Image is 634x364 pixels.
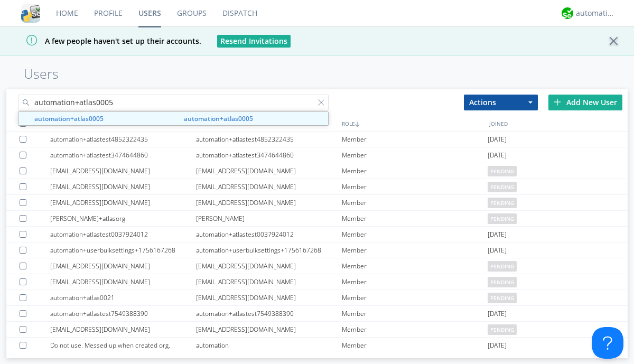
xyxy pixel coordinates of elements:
span: pending [488,293,517,303]
div: [EMAIL_ADDRESS][DOMAIN_NAME] [50,274,196,290]
a: [EMAIL_ADDRESS][DOMAIN_NAME][EMAIL_ADDRESS][DOMAIN_NAME]Memberpending [6,258,628,274]
div: Member [342,179,488,194]
span: pending [488,277,517,287]
div: automation+atlastest4852322435 [196,132,342,147]
div: Member [342,195,488,210]
div: [PERSON_NAME]+atlasorg [50,211,196,226]
span: pending [488,182,517,192]
a: [EMAIL_ADDRESS][DOMAIN_NAME][EMAIL_ADDRESS][DOMAIN_NAME]Memberpending [6,195,628,211]
div: [EMAIL_ADDRESS][DOMAIN_NAME] [196,179,342,194]
a: [EMAIL_ADDRESS][DOMAIN_NAME][EMAIL_ADDRESS][DOMAIN_NAME]Memberpending [6,322,628,338]
div: [EMAIL_ADDRESS][DOMAIN_NAME] [196,163,342,179]
div: automation+userbulksettings+1756167268 [50,242,196,258]
div: automation+atlastest7549388390 [50,306,196,321]
div: [EMAIL_ADDRESS][DOMAIN_NAME] [50,322,196,337]
div: [EMAIL_ADDRESS][DOMAIN_NAME] [196,322,342,337]
div: automation+atlastest3474644860 [50,147,196,163]
span: pending [488,261,517,272]
a: [EMAIL_ADDRESS][DOMAIN_NAME][EMAIL_ADDRESS][DOMAIN_NAME]Memberpending [6,163,628,179]
a: Do not use. Messed up when created org.automationMember[DATE] [6,338,628,353]
a: [PERSON_NAME]+atlasorg[PERSON_NAME]Memberpending [6,211,628,227]
div: ROLE [339,116,487,131]
div: [EMAIL_ADDRESS][DOMAIN_NAME] [196,290,342,305]
a: automation+atlastest3474644860automation+atlastest3474644860Member[DATE] [6,147,628,163]
div: Member [342,211,488,226]
div: automation [196,338,342,353]
img: cddb5a64eb264b2086981ab96f4c1ba7 [21,4,40,23]
div: [EMAIL_ADDRESS][DOMAIN_NAME] [50,179,196,194]
div: Member [342,306,488,321]
span: [DATE] [488,338,507,353]
div: automation+atlastest3474644860 [196,147,342,163]
div: automation+userbulksettings+1756167268 [196,242,342,258]
strong: automation+atlas0005 [184,114,253,123]
div: Member [342,163,488,179]
div: [EMAIL_ADDRESS][DOMAIN_NAME] [196,274,342,290]
div: automation+atlastest0037924012 [50,227,196,242]
div: JOINED [487,116,634,131]
div: Member [342,290,488,305]
div: [EMAIL_ADDRESS][DOMAIN_NAME] [196,195,342,210]
input: Search users [18,95,329,110]
div: Do not use. Messed up when created org. [50,338,196,353]
span: [DATE] [488,147,507,163]
span: pending [488,198,517,208]
span: pending [488,166,517,176]
a: automation+atlastest0037924012automation+atlastest0037924012Member[DATE] [6,227,628,242]
div: automation+atlastest0037924012 [196,227,342,242]
div: automation+atlas [576,8,616,18]
div: [EMAIL_ADDRESS][DOMAIN_NAME] [196,258,342,274]
div: [EMAIL_ADDRESS][DOMAIN_NAME] [50,195,196,210]
div: Member [342,258,488,274]
div: Member [342,227,488,242]
span: A few people haven't set up their accounts. [8,36,201,46]
a: automation+atlas0021[EMAIL_ADDRESS][DOMAIN_NAME]Memberpending [6,290,628,306]
a: automation+atlastest4852322435automation+atlastest4852322435Member[DATE] [6,132,628,147]
div: [EMAIL_ADDRESS][DOMAIN_NAME] [50,163,196,179]
div: automation+atlas0021 [50,290,196,305]
div: Add New User [548,95,622,110]
iframe: Toggle Customer Support [592,327,623,359]
div: automation+atlastest4852322435 [50,132,196,147]
a: automation+atlastest7549388390automation+atlastest7549388390Member[DATE] [6,306,628,322]
span: pending [488,213,517,224]
a: [EMAIL_ADDRESS][DOMAIN_NAME][EMAIL_ADDRESS][DOMAIN_NAME]Memberpending [6,179,628,195]
div: [EMAIL_ADDRESS][DOMAIN_NAME] [50,258,196,274]
div: Member [342,147,488,163]
div: Member [342,338,488,353]
div: Member [342,322,488,337]
a: [EMAIL_ADDRESS][DOMAIN_NAME][EMAIL_ADDRESS][DOMAIN_NAME]Memberpending [6,274,628,290]
span: [DATE] [488,306,507,322]
strong: automation+atlas0005 [34,114,104,123]
div: Member [342,132,488,147]
button: Actions [464,95,538,110]
span: pending [488,324,517,335]
div: [PERSON_NAME] [196,211,342,226]
span: [DATE] [488,132,507,147]
span: [DATE] [488,227,507,242]
span: [DATE] [488,242,507,258]
div: automation+atlastest7549388390 [196,306,342,321]
a: automation+userbulksettings+1756167268automation+userbulksettings+1756167268Member[DATE] [6,242,628,258]
div: Member [342,274,488,290]
div: Member [342,242,488,258]
img: plus.svg [554,98,561,106]
img: d2d01cd9b4174d08988066c6d424eccd [562,7,573,19]
button: Resend Invitations [217,35,291,48]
